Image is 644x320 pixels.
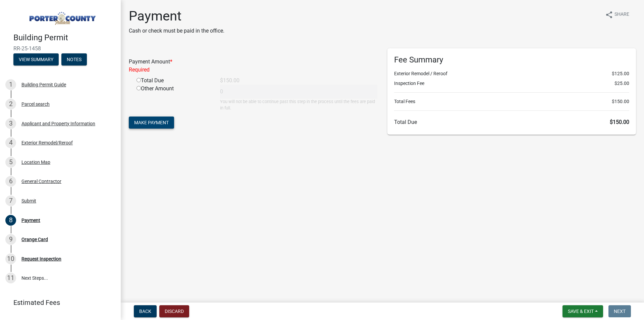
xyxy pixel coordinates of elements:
li: Exterior Remodel / Reroof [394,70,629,77]
div: 10 [5,254,16,264]
div: 4 [5,137,16,148]
div: 2 [5,99,16,109]
button: Notes [61,53,87,65]
div: Location Map [21,160,50,165]
div: 7 [5,195,16,206]
h6: Total Due [394,119,629,125]
div: Payment [21,218,40,223]
div: General Contractor [21,179,61,184]
div: Payment Amount [124,58,382,74]
span: $125.00 [612,70,629,77]
wm-modal-confirm: Summary [13,57,59,62]
span: Next [614,309,626,314]
span: Make Payment [134,120,169,125]
button: View Summary [13,53,59,65]
div: Total Due [131,77,215,85]
span: $25.00 [614,80,629,87]
span: Save & Exit [568,309,594,314]
div: 8 [5,215,16,226]
div: 11 [5,273,16,283]
i: share [605,11,613,19]
img: Porter County, Indiana [13,7,110,26]
li: Inspection Fee [394,80,629,87]
p: Cash or check must be paid in the office. [129,27,224,35]
h1: Payment [129,8,224,24]
span: $150.00 [612,98,629,105]
div: Other Amount [131,85,215,111]
button: Save & Exit [562,305,603,317]
button: Next [608,305,631,317]
div: Parcel search [21,102,50,106]
span: $150.00 [610,119,629,125]
div: Building Permit Guide [21,82,66,87]
button: Back [134,305,157,317]
span: Back [139,309,151,314]
span: RR-25-1458 [13,45,107,52]
a: Estimated Fees [5,296,110,309]
wm-modal-confirm: Notes [61,57,87,62]
div: Request Inspection [21,257,61,261]
div: Exterior Remodel/Reroof [21,140,73,145]
li: Total Fees [394,98,629,105]
button: shareShare [600,8,635,21]
span: Share [614,11,629,19]
div: Orange Card [21,237,48,242]
button: Make Payment [129,117,174,129]
div: 5 [5,157,16,168]
div: 6 [5,176,16,187]
div: 1 [5,79,16,90]
div: Required [129,66,377,74]
h6: Fee Summary [394,55,629,65]
button: Discard [159,305,189,317]
div: Applicant and Property Information [21,121,95,126]
div: 9 [5,234,16,245]
h4: Building Permit [13,33,115,43]
div: 3 [5,118,16,129]
div: Submit [21,198,36,203]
